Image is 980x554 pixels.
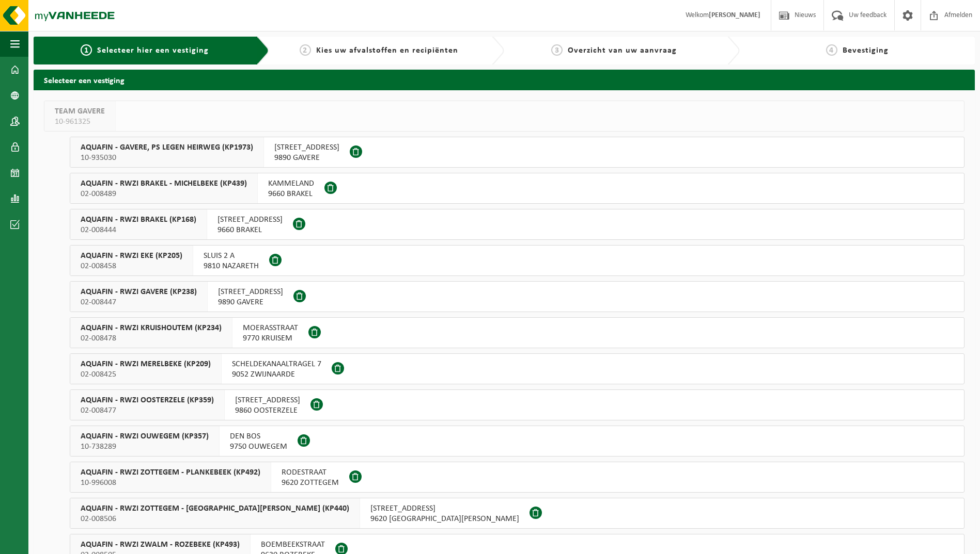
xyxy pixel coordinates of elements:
span: 9890 GAVERE [218,297,283,307]
button: AQUAFIN - RWZI ZOTTEGEM - PLANKEBEEK (KP492) 10-996008 RODESTRAAT9620 ZOTTEGEM [70,462,965,493]
span: 02-008444 [81,225,196,235]
button: AQUAFIN - RWZI OUWEGEM (KP357) 10-738289 DEN BOS9750 OUWEGEM [70,426,965,457]
span: Overzicht van uw aanvraag [568,46,677,55]
span: 02-008477 [81,405,214,416]
span: AQUAFIN - RWZI OUWEGEM (KP357) [81,431,209,442]
span: MOERASSTRAAT [243,323,298,333]
span: 02-008478 [81,333,222,344]
span: [STREET_ADDRESS] [370,503,519,514]
button: AQUAFIN - RWZI BRAKEL - MICHELBEKE (KP439) 02-008489 KAMMELAND9660 BRAKEL [70,173,965,204]
span: 4 [826,44,837,56]
span: AQUAFIN - RWZI MERELBEKE (KP209) [81,359,211,369]
strong: [PERSON_NAME] [709,11,760,19]
span: DEN BOS [230,431,287,442]
button: AQUAFIN - RWZI OOSTERZELE (KP359) 02-008477 [STREET_ADDRESS]9860 OOSTERZELE [70,389,965,420]
span: 9660 BRAKEL [217,225,283,235]
span: 02-008447 [81,297,197,307]
span: RODESTRAAT [282,467,339,478]
span: 9660 BRAKEL [268,189,314,199]
button: AQUAFIN - RWZI GAVERE (KP238) 02-008447 [STREET_ADDRESS]9890 GAVERE [70,281,965,312]
button: AQUAFIN - GAVERE, PS LEGEN HEIRWEG (KP1973) 10-935030 [STREET_ADDRESS]9890 GAVERE [70,137,965,168]
span: AQUAFIN - RWZI KRUISHOUTEM (KP234) [81,323,222,333]
span: 1 [81,44,92,56]
span: 02-008506 [81,514,349,524]
span: 9750 OUWEGEM [230,442,287,452]
span: 9890 GAVERE [274,153,339,163]
span: Selecteer hier een vestiging [97,46,209,55]
span: 9810 NAZARETH [204,261,259,271]
span: 10-935030 [81,153,253,163]
span: AQUAFIN - GAVERE, PS LEGEN HEIRWEG (KP1973) [81,142,253,153]
button: AQUAFIN - RWZI BRAKEL (KP168) 02-008444 [STREET_ADDRESS]9660 BRAKEL [70,209,965,240]
button: AQUAFIN - RWZI ZOTTEGEM - [GEOGRAPHIC_DATA][PERSON_NAME] (KP440) 02-008506 [STREET_ADDRESS]9620 [... [70,498,965,529]
span: Kies uw afvalstoffen en recipiënten [316,46,458,55]
span: AQUAFIN - RWZI ZOTTEGEM - [GEOGRAPHIC_DATA][PERSON_NAME] (KP440) [81,503,349,514]
button: AQUAFIN - RWZI KRUISHOUTEM (KP234) 02-008478 MOERASSTRAAT9770 KRUISEM [70,317,965,348]
span: BOEMBEEKSTRAAT [261,540,325,550]
span: AQUAFIN - RWZI BRAKEL - MICHELBEKE (KP439) [81,178,247,189]
span: AQUAFIN - RWZI ZOTTEGEM - PLANKEBEEK (KP492) [81,467,260,478]
span: 9620 [GEOGRAPHIC_DATA][PERSON_NAME] [370,514,519,524]
span: 10-961325 [55,117,105,127]
span: 3 [551,44,563,56]
span: [STREET_ADDRESS] [274,142,339,153]
span: [STREET_ADDRESS] [217,215,283,225]
span: Bevestiging [843,46,889,55]
span: 10-738289 [81,442,209,452]
button: AQUAFIN - RWZI MERELBEKE (KP209) 02-008425 SCHELDEKANAALTRAGEL 79052 ZWIJNAARDE [70,353,965,384]
span: 2 [300,44,311,56]
span: 9860 OOSTERZELE [235,405,300,416]
h2: Selecteer een vestiging [34,70,975,90]
span: SCHELDEKANAALTRAGEL 7 [232,359,321,369]
span: 02-008458 [81,261,182,271]
span: [STREET_ADDRESS] [218,287,283,297]
span: TEAM GAVERE [55,106,105,117]
span: 9052 ZWIJNAARDE [232,369,321,380]
span: AQUAFIN - RWZI OOSTERZELE (KP359) [81,395,214,405]
span: 02-008425 [81,369,211,380]
button: AQUAFIN - RWZI EKE (KP205) 02-008458 SLUIS 2 A9810 NAZARETH [70,245,965,276]
span: [STREET_ADDRESS] [235,395,300,405]
span: 9620 ZOTTEGEM [282,478,339,488]
span: AQUAFIN - RWZI BRAKEL (KP168) [81,215,196,225]
span: AQUAFIN - RWZI EKE (KP205) [81,251,182,261]
span: 9770 KRUISEM [243,333,298,344]
span: KAMMELAND [268,178,314,189]
span: SLUIS 2 A [204,251,259,261]
span: 10-996008 [81,478,260,488]
span: AQUAFIN - RWZI GAVERE (KP238) [81,287,197,297]
span: 02-008489 [81,189,247,199]
span: AQUAFIN - RWZI ZWALM - ROZEBEKE (KP493) [81,540,240,550]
